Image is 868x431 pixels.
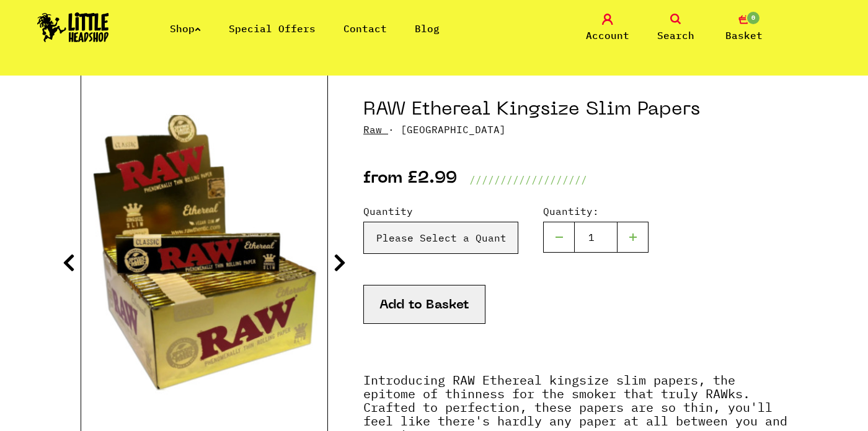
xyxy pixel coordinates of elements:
label: Quantity [363,204,518,219]
a: Contact [343,22,387,35]
h1: RAW Ethereal Kingsize Slim Papers [363,98,787,122]
label: Quantity: [543,204,649,219]
p: /////////////////// [469,172,587,187]
img: RAW Ethereal Kingsize Slim Papers image 1 [81,99,327,406]
span: 0 [746,11,761,25]
p: from £2.99 [363,172,457,187]
a: Blog [415,22,440,35]
a: Raw [363,123,382,136]
p: · [GEOGRAPHIC_DATA] [363,122,787,137]
span: Basket [725,28,763,43]
img: Little Head Shop Logo [37,12,109,42]
span: Search [657,28,694,43]
span: Account [586,28,629,43]
a: Special Offers [229,22,316,35]
a: 0 Basket [713,14,775,43]
a: Search [645,14,707,43]
input: 1 [574,222,618,253]
a: Shop [170,22,201,35]
button: Add to Basket [363,285,485,324]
